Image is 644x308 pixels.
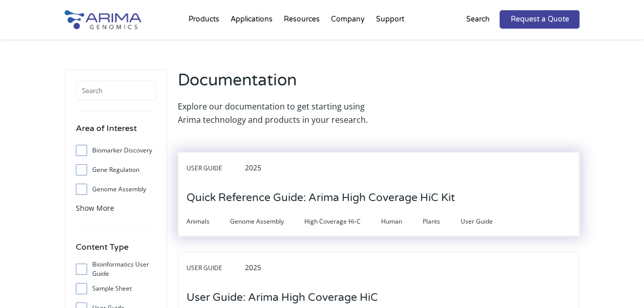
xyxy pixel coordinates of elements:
a: Request a Quote [500,10,579,29]
h4: Content Type [76,240,156,261]
span: Show More [76,203,114,213]
span: High Coverage Hi-C [304,215,381,228]
p: Search [466,13,489,26]
span: User Guide [186,262,243,274]
label: Sample Sheet [76,281,156,296]
span: User Guide [186,162,243,174]
label: Bioinformatics User Guide [76,261,156,277]
span: 2025 [245,262,261,272]
a: User Guide: Arima High Coverage HiC [186,292,378,303]
label: Genome Assembly [76,182,156,197]
span: Animals [186,215,230,228]
span: User Guide [461,215,513,228]
span: Genome Assembly [230,215,304,228]
h4: Area of Interest [76,122,156,143]
input: Search [76,80,156,101]
h2: Documentation [178,69,373,100]
label: Gene Regulation [76,162,156,178]
span: 2025 [245,163,261,172]
label: Biomarker Discovery [76,143,156,158]
p: Explore our documentation to get starting using Arima technology and products in your research. [178,100,373,126]
span: Human [381,215,423,228]
span: Plants [423,215,461,228]
h3: Quick Reference Guide: Arima High Coverage HiC Kit [186,182,455,214]
img: Arima-Genomics-logo [65,10,141,29]
a: Quick Reference Guide: Arima High Coverage HiC Kit [186,192,455,204]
